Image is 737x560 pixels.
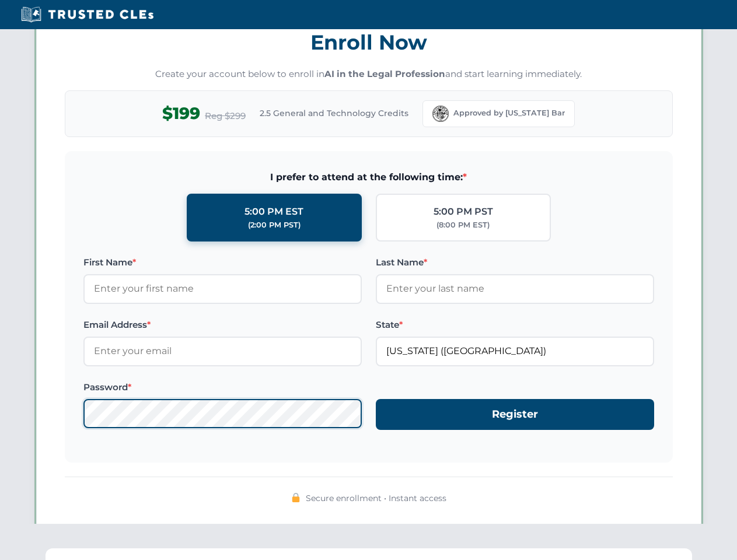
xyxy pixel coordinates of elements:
[83,318,362,332] label: Email Address
[65,24,673,61] h3: Enroll Now
[376,274,654,303] input: Enter your last name
[376,399,654,430] button: Register
[83,170,654,185] span: I prefer to attend at the following time:
[434,204,493,219] div: 5:00 PM PST
[248,219,301,231] div: (2:00 PM PST)
[205,109,246,123] span: Reg $299
[162,100,200,127] span: $199
[376,256,654,269] label: Last Name
[65,68,673,81] p: Create your account below to enroll in and start learning immediately.
[18,6,157,23] img: Trusted CLEs
[376,318,654,332] label: State
[83,274,362,303] input: Enter your first name
[83,256,362,269] label: First Name
[306,492,446,505] span: Secure enrollment • Instant access
[260,107,408,120] span: 2.5 General and Technology Credits
[324,68,445,79] strong: AI in the Legal Profession
[83,337,362,366] input: Enter your email
[432,106,449,122] img: Florida Bar
[83,380,362,394] label: Password
[436,219,490,231] div: (8:00 PM EST)
[453,107,565,119] span: Approved by [US_STATE] Bar
[244,204,303,219] div: 5:00 PM EST
[376,337,654,366] input: Florida (FL)
[291,493,301,502] img: 🔒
